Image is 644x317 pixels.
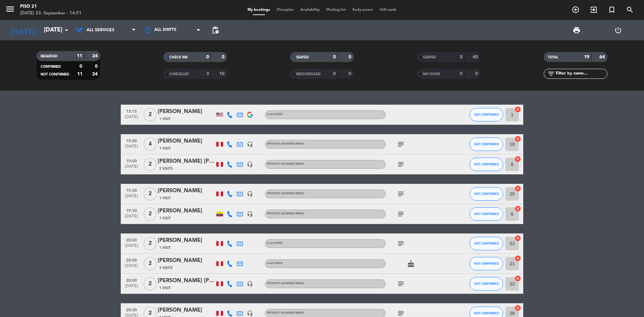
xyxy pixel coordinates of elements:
[323,8,349,12] span: Waiting list
[87,28,114,33] span: All services
[158,276,215,285] div: [PERSON_NAME] [PERSON_NAME]
[247,211,253,217] i: headset_mic
[247,161,253,167] i: headset_mic
[397,140,405,148] i: subject
[515,106,521,113] i: cancel
[144,187,157,201] span: 2
[158,207,215,215] div: [PERSON_NAME]
[123,276,140,284] span: 20:00
[159,196,171,201] span: 1 Visit
[123,157,140,164] span: 19:00
[123,236,140,244] span: 20:00
[349,8,376,12] span: Early-access
[626,6,634,14] i: search
[159,245,171,251] span: 1 Visit
[407,260,415,268] i: cake
[474,212,499,216] span: NOT CONFIRMED
[123,244,140,251] span: [DATE]
[244,8,273,12] span: My bookings
[572,6,580,14] i: add_circle_outline
[470,207,503,221] button: NOT CONFIRMED
[599,55,606,59] strong: 64
[423,72,440,76] span: NO SHOW
[547,70,555,78] i: filter_list
[41,73,69,76] span: NOT CONFIRMED
[206,55,209,59] strong: 0
[123,256,140,264] span: 20:00
[474,192,499,196] span: NOT CONFIRMED
[144,257,157,270] span: 2
[169,56,188,59] span: CHECK INS
[41,55,58,58] span: RESERVED
[470,108,503,121] button: NOT CONFIRMED
[144,237,157,250] span: 2
[470,237,503,250] button: NOT CONFIRMED
[474,311,499,315] span: NOT CONFIRMED
[144,138,157,151] span: 4
[614,26,622,34] i: power_settings_new
[267,282,304,285] span: Without assigned menu
[397,190,405,198] i: subject
[460,71,463,76] strong: 0
[573,26,581,34] span: print
[548,56,558,59] span: TOTAL
[515,156,521,162] i: cancel
[159,146,171,151] span: 1 Visit
[62,26,70,34] i: arrow_drop_down
[159,166,173,171] span: 2 Visits
[5,23,41,38] i: [DATE]
[584,55,589,59] strong: 19
[597,20,639,40] div: LOG OUT
[348,71,353,76] strong: 0
[473,55,479,59] strong: 40
[515,205,521,212] i: cancel
[159,116,171,122] span: 1 Visit
[608,6,616,14] i: turned_in_not
[123,306,140,313] span: 20:30
[267,113,282,116] span: A la Carte
[144,158,157,171] span: 2
[159,265,173,271] span: 3 Visits
[515,185,521,192] i: cancel
[158,157,215,166] div: [PERSON_NAME] [PERSON_NAME]
[123,137,140,144] span: 19:00
[20,3,82,10] div: Piso 21
[397,280,405,288] i: subject
[123,214,140,222] span: [DATE]
[267,163,304,165] span: Without assigned menu
[333,55,336,59] strong: 0
[247,191,253,197] i: headset_mic
[123,115,140,122] span: [DATE]
[20,10,82,17] div: [DATE] 23. September - 14:51
[123,144,140,152] span: [DATE]
[247,141,253,147] i: headset_mic
[474,162,499,166] span: NOT CONFIRMED
[158,236,215,245] div: [PERSON_NAME]
[5,4,15,14] i: menu
[92,54,99,58] strong: 24
[123,264,140,271] span: [DATE]
[267,143,304,145] span: Without assigned menu
[474,142,499,146] span: NOT CONFIRMED
[267,242,282,245] span: A la Carte
[123,194,140,202] span: [DATE]
[206,71,209,76] strong: 3
[123,164,140,172] span: [DATE]
[515,255,521,262] i: cancel
[247,281,253,287] i: headset_mic
[475,71,479,76] strong: 0
[123,186,140,194] span: 19:30
[470,277,503,290] button: NOT CONFIRMED
[158,137,215,146] div: [PERSON_NAME]
[41,65,61,68] span: CONFIRMED
[515,235,521,242] i: cancel
[159,285,171,291] span: 1 Visit
[474,242,499,245] span: NOT CONFIRMED
[470,138,503,151] button: NOT CONFIRMED
[79,64,82,69] strong: 0
[423,56,436,59] span: SERVED
[470,187,503,201] button: NOT CONFIRMED
[144,108,157,121] span: 2
[470,257,503,270] button: NOT CONFIRMED
[211,26,219,34] span: pending_actions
